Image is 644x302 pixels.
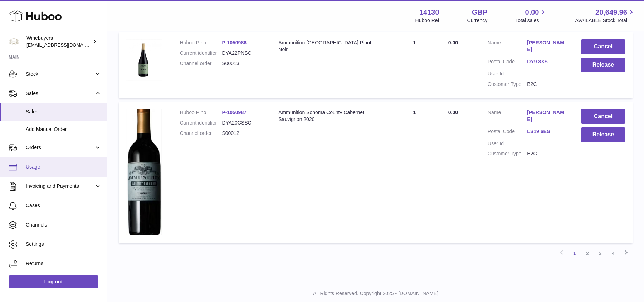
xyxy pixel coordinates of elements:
span: Settings [26,241,102,248]
dt: Huboo P no [180,39,222,46]
span: 0.00 [448,109,458,115]
div: Winebuyers [26,35,91,48]
a: [PERSON_NAME] [527,109,567,123]
dd: B2C [527,150,567,157]
a: [PERSON_NAME] [527,39,567,53]
span: 0.00 [448,40,458,45]
a: 4 [607,247,620,260]
div: Currency [467,17,488,24]
dt: Current identifier [180,120,222,126]
span: Returns [26,260,102,267]
dt: User Id [488,140,527,147]
a: 20,649.96 AVAILABLE Stock Total [575,8,635,24]
dt: Channel order [180,60,222,67]
span: Invoicing and Payments [26,183,94,190]
dt: Postal Code [488,58,527,67]
button: Release [581,58,625,72]
span: Sales [26,90,94,97]
span: AVAILABLE Stock Total [575,17,635,24]
button: Cancel [581,109,625,124]
span: 0.00 [525,8,539,17]
dd: DYA22PNSC [222,50,264,57]
strong: GBP [472,8,487,17]
div: Ammunition Sonoma County Cabernet Sauvignon 2020 [278,109,381,123]
a: P-1050987 [222,109,247,115]
span: Usage [26,164,102,170]
span: Cases [26,202,102,209]
dd: DYA20CSSC [222,120,264,126]
strong: 14130 [419,8,439,17]
span: 20,649.96 [595,8,627,17]
div: Ammunition [GEOGRAPHIC_DATA] Pinot Noir [278,39,381,53]
dt: Name [488,39,527,55]
img: ben@winebuyers.com [9,36,19,47]
td: 1 [388,32,441,98]
dt: Postal Code [488,128,527,137]
dt: User Id [488,70,527,77]
dd: S00012 [222,130,264,137]
a: 1 [568,247,581,260]
td: 1 [388,102,441,244]
span: Total sales [515,17,547,24]
span: [EMAIL_ADDRESS][DOMAIN_NAME] [26,42,105,48]
button: Release [581,127,625,142]
span: Channels [26,221,102,228]
dt: Current identifier [180,50,222,57]
span: Sales [26,108,102,115]
a: 2 [581,247,594,260]
dt: Name [488,109,527,125]
dd: S00013 [222,60,264,67]
dt: Customer Type [488,81,527,88]
dt: Channel order [180,130,222,137]
a: 0.00 Total sales [515,8,547,24]
span: Add Manual Order [26,126,102,133]
dt: Huboo P no [180,109,222,116]
dd: B2C [527,81,567,88]
span: Stock [26,71,94,78]
p: All Rights Reserved. Copyright 2025 - [DOMAIN_NAME] [113,290,638,297]
a: 3 [594,247,607,260]
a: LS19 6EG [527,128,567,135]
img: 1752081497.png [126,39,162,80]
a: DY9 8XS [527,58,567,65]
a: P-1050986 [222,40,247,45]
a: Log out [9,275,98,288]
span: Orders [26,144,94,151]
dt: Customer Type [488,150,527,157]
img: 1752081813.png [126,109,162,235]
div: Huboo Ref [415,17,439,24]
button: Cancel [581,39,625,54]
